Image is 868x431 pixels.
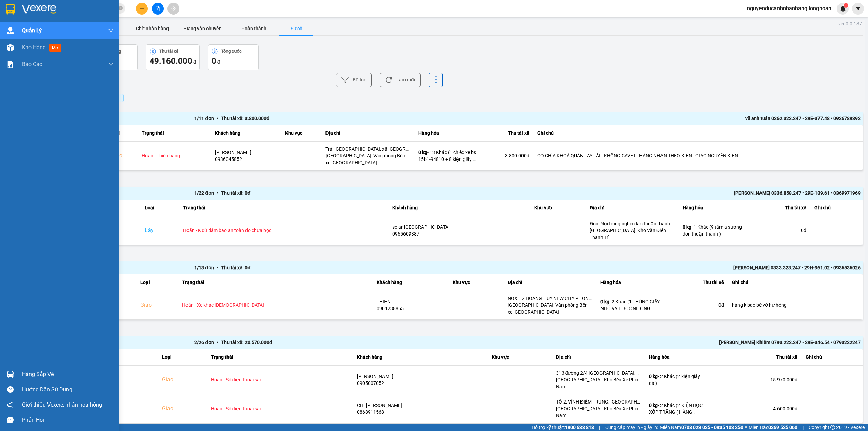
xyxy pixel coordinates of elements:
span: 1 [845,3,847,8]
th: Khu vực [281,125,321,142]
sup: 1 [844,3,848,8]
div: Đón: Nội trung nghĩa đạo thuận thành [GEOGRAPHIC_DATA] [590,220,674,227]
div: đ [150,56,196,67]
div: [GEOGRAPHIC_DATA]: Văn phòng Bến xe [GEOGRAPHIC_DATA] [325,152,410,166]
span: copyright [830,425,835,430]
th: Ghi chú [728,274,863,291]
div: 4.600.000 đ [717,405,797,412]
div: Hướng dẫn sử dụng [22,385,114,395]
div: đ [212,56,255,67]
span: 0 kg [649,374,658,379]
span: Kho hàng [22,44,46,51]
div: 1 / 11 đơn Thu tài xế: 3.800.000 đ [194,115,527,122]
div: Thu tài xế [668,278,724,286]
th: Trạng thái [179,200,389,216]
div: Thu tài xế [159,49,178,54]
img: warehouse-icon [7,27,14,34]
span: mới [49,44,61,52]
span: 0 kg [600,299,609,304]
div: [GEOGRAPHIC_DATA]: Văn phòng Bến xe [GEOGRAPHIC_DATA] [508,302,592,315]
th: Ghi chú [802,349,863,366]
div: Tổng cước [221,49,242,54]
div: - 13 Khác (1 chiếc xe bs 15b1-94810 + 8 kiện giấy + 2 xe đồ chơi + 2 TÚI SÁCH BỌC PE ) [418,149,478,163]
div: [PERSON_NAME] 0333.323.247 • 29H-961.02 • 0936536026 [528,264,861,271]
span: ⚪️ [745,426,747,429]
div: 3.800.000 đ [486,152,529,159]
img: solution-icon [7,61,14,68]
strong: 1900 633 818 [565,425,594,430]
span: nguyenducanhnhanhang.longhoan [742,4,837,13]
div: - 2 Khác (1 THÙNG GIẤY NHỎ VÀ 1 BỌC NILONG ĐEN ĐỀU BỌC XỐP NỔ BÊN NGOÀI ) [600,298,660,312]
th: Khu vực [488,349,552,366]
button: Đang vận chuyển [178,22,229,35]
span: Quản Lý [22,26,42,35]
img: warehouse-icon [7,371,14,378]
div: 0 đ [668,302,724,308]
div: [PERSON_NAME] [215,149,277,156]
div: - 1 Khác (9 tấm a sướng đón thuận thành ) [683,224,742,237]
span: 0 kg [649,402,658,408]
th: Ghi chú [810,200,863,216]
span: plus [140,6,144,11]
th: Hàng hóa [645,349,713,366]
div: Thu tài xế [717,353,797,361]
button: file-add [152,3,164,15]
span: • [214,190,221,196]
th: Loại [107,125,138,142]
div: Giao [111,152,134,160]
th: Trạng thái [178,274,373,291]
span: question-circle [7,386,14,393]
div: 0936045852 [215,156,277,163]
div: 313 đường 2/4 [GEOGRAPHIC_DATA], [GEOGRAPHIC_DATA] [556,370,641,376]
div: Thu tài xế [750,204,806,212]
div: THIỆN [377,298,445,305]
div: 1 / 13 đơn Thu tài xế: 0 đ [194,264,527,271]
div: Giao [140,301,174,309]
th: Hàng hóa [414,125,482,142]
div: [PERSON_NAME] Khiêm 0793.222.247 • 29E-346.54 • 0793222247 [528,339,861,346]
th: Khu vực [449,274,504,291]
img: warehouse-icon [7,44,14,51]
span: • [214,340,221,345]
div: Hoãn - Thiếu hàng [142,152,207,159]
button: plus [136,3,148,15]
div: [GEOGRAPHIC_DATA]: Kho Bến Xe Phía Nam [556,376,641,390]
div: CÓ CHÌA KHOÁ QUẤN TAY LÁI - KHÔNG CAVET - HÀNG NHẬN THEO KIỆN - GIAO NGUYÊN KIỆN [537,152,859,159]
span: Báo cáo [22,60,42,69]
div: 0901238855 [377,305,445,312]
div: Phản hồi [22,415,114,425]
th: Khách hàng [388,200,530,216]
span: 0 kg [418,150,427,155]
span: down [108,62,114,67]
div: 2 / 26 đơn Thu tài xế: 20.570.000 đ [194,339,527,346]
button: aim [167,3,179,15]
button: caret-down [852,3,864,15]
div: TỔ 2, VĨNH ĐIỀM TRUNG, [GEOGRAPHIC_DATA], [GEOGRAPHIC_DATA] ( KẾ BÊN SIÊU THỊ GOO) [556,398,641,405]
strong: 0369 525 060 [768,425,797,430]
span: | [599,424,600,431]
div: solar [GEOGRAPHIC_DATA] [392,224,526,230]
th: Địa chỉ [586,200,678,216]
th: Hàng hóa [596,274,664,291]
div: Lấy [145,226,175,235]
span: Miền Nam [660,424,743,431]
div: Hàng sắp về [22,369,114,379]
span: message [7,417,14,423]
span: notification [7,401,14,408]
th: Trạng thái [207,349,353,366]
th: Loại [141,200,179,216]
div: Hoãn - K đủ đảm bảo an toàn do chưa bọc [183,227,384,234]
div: [GEOGRAPHIC_DATA]: Kho Văn Điển Thanh Trì [590,227,674,241]
span: close-circle [119,5,123,12]
span: 0 kg [683,224,691,230]
div: 0 đ [750,227,806,234]
th: Khu vực [530,200,586,216]
div: Hoãn - Xe khác [DEMOGRAPHIC_DATA] [182,302,369,308]
th: Khách hàng [211,125,281,142]
div: [GEOGRAPHIC_DATA]: Kho Bến Xe Phía Nam [556,405,641,419]
div: Hoãn - Số điện thoại sai [211,405,349,412]
div: NOXH 2 HOÀNG HUY NEW CITY PHÒNG 404 - [GEOGRAPHIC_DATA] - THỦY NGUYÊN - [GEOGRAPHIC_DATA] [508,295,592,302]
span: • [214,265,221,270]
th: Địa chỉ [321,125,414,142]
button: Thu tài xế49.160.000 đ [146,44,200,70]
